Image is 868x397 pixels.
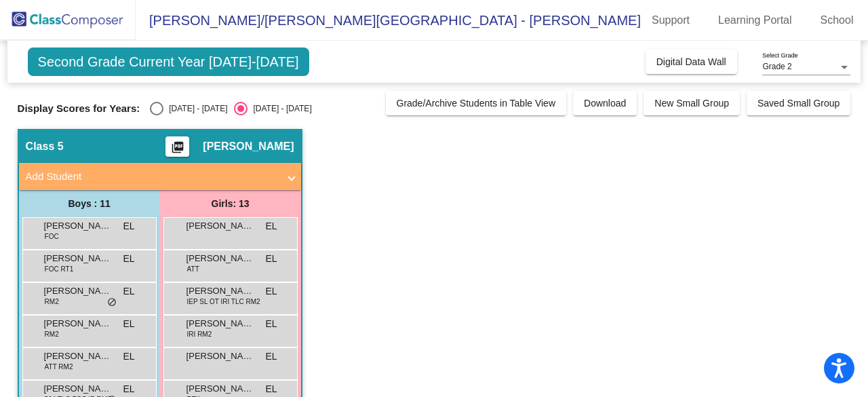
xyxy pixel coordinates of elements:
span: EL [265,382,277,396]
span: RM2 [45,329,59,339]
span: ATT RM2 [45,362,73,372]
span: [PERSON_NAME] [203,140,294,153]
span: ATT [187,264,199,274]
span: [PERSON_NAME] [186,284,254,298]
button: New Small Group [644,91,740,115]
a: School [810,10,865,31]
span: EL [265,349,277,364]
span: EL [123,219,134,233]
span: EL [265,317,277,331]
span: Second Grade Current Year [DATE]-[DATE] [28,48,309,76]
span: EL [123,382,134,396]
button: Download [573,91,637,115]
div: [DATE] - [DATE] [163,102,227,115]
span: [PERSON_NAME] [44,284,112,298]
span: EL [123,252,134,266]
span: EL [123,349,134,364]
button: Grade/Archive Students in Table View [386,91,567,115]
div: Boys : 11 [19,190,160,217]
span: EL [265,252,277,266]
span: [PERSON_NAME] [44,219,112,233]
span: [PERSON_NAME] [44,382,112,396]
button: Print Students Details [165,136,189,157]
span: FOC RT1 [45,264,74,274]
mat-expansion-panel-header: Add Student [19,163,301,190]
a: Learning Portal [707,10,803,31]
span: [PERSON_NAME] [186,382,254,396]
span: Class 5 [26,140,64,153]
span: [PERSON_NAME] [186,252,254,265]
span: [PERSON_NAME] [44,252,112,265]
mat-icon: picture_as_pdf [170,140,186,159]
span: [PERSON_NAME] [44,317,112,330]
div: [DATE] - [DATE] [248,102,311,115]
mat-panel-title: Add Student [26,169,278,185]
span: [PERSON_NAME]/[PERSON_NAME][GEOGRAPHIC_DATA] - [PERSON_NAME] [136,10,641,31]
span: IRI RM2 [187,329,212,339]
span: [PERSON_NAME] [44,349,112,363]
span: Download [584,98,626,109]
span: [PERSON_NAME] [186,349,254,363]
span: EL [123,317,134,331]
button: Saved Small Group [747,91,850,115]
span: EL [265,284,277,299]
span: EL [265,219,277,233]
mat-radio-group: Select an option [150,102,311,115]
span: FOC [45,231,59,242]
div: Girls: 13 [160,190,301,217]
span: Display Scores for Years: [18,102,140,115]
span: New Small Group [654,98,729,109]
a: Support [641,10,701,31]
span: [PERSON_NAME] [186,219,254,233]
span: IEP SL OT IRI TLC RM2 [187,297,260,307]
span: [PERSON_NAME] [186,317,254,330]
button: Digital Data Wall [646,50,737,74]
span: RM2 [45,297,59,307]
span: Grade/Archive Students in Table View [397,98,556,109]
span: EL [123,284,134,299]
span: Saved Small Group [757,98,840,109]
span: do_not_disturb_alt [107,297,117,308]
span: Grade 2 [762,62,791,71]
span: Digital Data Wall [656,56,726,67]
